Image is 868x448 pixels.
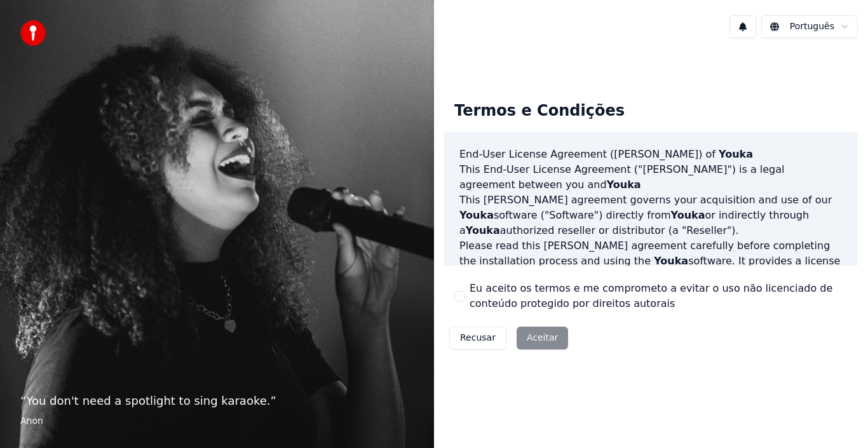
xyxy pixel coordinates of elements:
span: Youka [671,209,705,221]
p: Please read this [PERSON_NAME] agreement carefully before completing the installation process and... [459,238,843,299]
span: Youka [466,224,500,236]
p: This End-User License Agreement ("[PERSON_NAME]") is a legal agreement between you and [459,162,843,193]
button: Recusar [449,327,506,350]
span: Youka [719,148,753,160]
span: Youka [654,255,688,267]
div: Termos e Condições [444,91,635,132]
span: Youka [607,179,641,191]
p: “ You don't need a spotlight to sing karaoke. ” [20,392,414,410]
footer: Anon [20,415,414,428]
label: Eu aceito os termos e me comprometo a evitar o uso não licenciado de conteúdo protegido por direi... [470,281,848,311]
span: Youka [459,209,494,221]
img: youka [20,20,46,46]
p: This [PERSON_NAME] agreement governs your acquisition and use of our software ("Software") direct... [459,193,843,238]
h3: End-User License Agreement ([PERSON_NAME]) of [459,147,843,162]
